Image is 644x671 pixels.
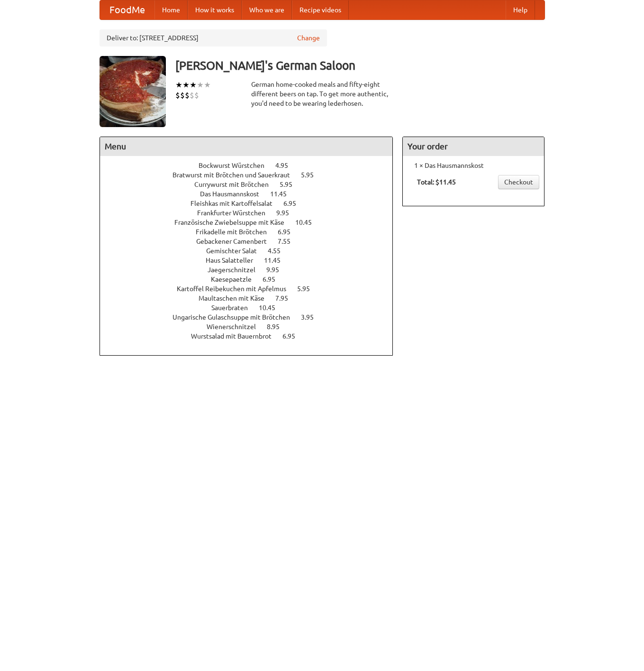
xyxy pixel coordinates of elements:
li: ★ [182,80,190,90]
span: 7.95 [275,294,298,302]
span: 5.95 [301,171,323,179]
span: Sauerbraten [211,304,257,312]
a: Change [297,33,320,43]
h3: [PERSON_NAME]'s German Saloon [175,56,545,75]
span: 8.95 [267,323,289,331]
a: Wienerschnitzel 8.95 [207,323,297,331]
li: ★ [190,80,197,90]
li: $ [175,90,180,101]
h4: Your order [403,137,544,156]
a: Kaesepaetzle 6.95 [211,276,293,283]
a: Wurstsalad mit Bauernbrot 6.95 [191,332,313,340]
span: 6.95 [282,332,305,340]
a: How it works [188,0,242,19]
span: Französische Zwiebelsuppe mit Käse [174,219,294,226]
h4: Menu [100,137,393,156]
a: Home [154,0,188,19]
span: 11.45 [264,257,290,264]
span: Das Hausmannskost [200,190,269,198]
span: Bockwurst Würstchen [199,162,274,169]
span: Fleishkas mit Kartoffelsalat [190,200,282,207]
span: Gebackener Camenbert [196,238,276,245]
a: Gemischter Salat 4.55 [206,247,298,255]
a: Jaegerschnitzel 9.95 [208,266,297,274]
div: German home-cooked meals and fifty-eight different beers on tap. To get more authentic, you'd nee... [251,80,393,108]
a: Ungarische Gulaschsuppe mit Brötchen 3.95 [172,313,331,321]
span: Haus Salatteller [206,257,263,264]
li: ★ [175,80,182,90]
span: 5.95 [297,285,319,293]
a: Sauerbraten 10.45 [211,304,293,312]
span: 6.95 [263,276,285,283]
a: Französische Zwiebelsuppe mit Käse 10.45 [174,219,329,226]
b: Total: $11.45 [417,178,456,186]
a: Checkout [498,175,539,189]
span: 10.45 [259,304,285,312]
li: $ [185,90,190,101]
span: 11.45 [270,190,296,198]
span: 10.45 [295,219,321,226]
span: 9.95 [276,209,299,217]
a: Gebackener Camenbert 7.55 [196,238,308,245]
a: Haus Salatteller 11.45 [206,257,298,264]
span: Kaesepaetzle [211,276,261,283]
span: 6.95 [278,228,300,236]
div: Deliver to: [STREET_ADDRESS] [100,29,327,46]
a: Fleishkas mit Kartoffelsalat 6.95 [190,200,314,207]
a: Bratwurst mit Brötchen und Sauerkraut 5.95 [172,171,331,179]
span: 4.55 [268,247,290,255]
a: Bockwurst Würstchen 4.95 [199,162,306,169]
span: Currywurst mit Brötchen [194,181,278,188]
a: Who we are [242,0,292,19]
li: $ [194,90,199,101]
a: Kartoffel Reibekuchen mit Apfelmus 5.95 [177,285,327,293]
span: Kartoffel Reibekuchen mit Apfelmus [177,285,296,293]
span: 3.95 [301,313,323,321]
span: Frankfurter Würstchen [197,209,275,217]
span: Maultaschen mit Käse [199,294,274,302]
span: Frikadelle mit Brötchen [196,228,276,236]
a: Maultaschen mit Käse 7.95 [199,294,306,302]
span: Bratwurst mit Brötchen und Sauerkraut [172,171,299,179]
a: Frankfurter Würstchen 9.95 [197,209,307,217]
span: 5.95 [280,181,302,188]
li: $ [180,90,185,101]
li: ★ [197,80,204,90]
span: 7.55 [278,238,300,245]
span: 9.95 [266,266,289,274]
li: $ [190,90,194,101]
span: 6.95 [283,200,306,207]
a: Help [506,0,535,19]
span: Gemischter Salat [206,247,266,255]
li: ★ [204,80,211,90]
a: Frikadelle mit Brötchen 6.95 [196,228,308,236]
a: FoodMe [100,0,154,19]
span: Ungarische Gulaschsuppe mit Brötchen [172,313,299,321]
a: Das Hausmannskost 11.45 [200,190,304,198]
li: 1 × Das Hausmannskost [408,161,539,170]
img: angular.jpg [100,56,166,127]
span: Jaegerschnitzel [208,266,265,274]
span: Wurstsalad mit Bauernbrot [191,332,281,340]
span: 4.95 [275,162,298,169]
a: Recipe videos [292,0,349,19]
a: Currywurst mit Brötchen 5.95 [194,181,310,188]
span: Wienerschnitzel [207,323,265,331]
